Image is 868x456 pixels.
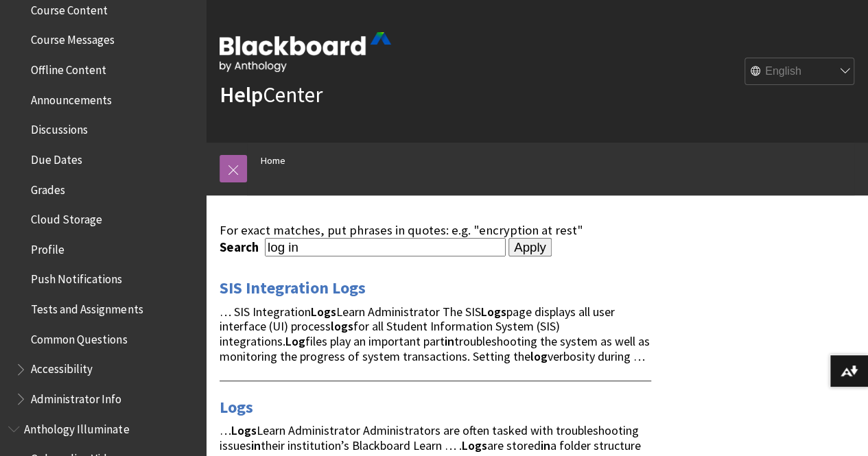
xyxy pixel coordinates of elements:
span: … SIS Integration Learn Administrator The SIS page displays all user interface (UI) process for a... [220,304,650,364]
a: SIS Integration Logs [220,277,366,299]
strong: in [251,437,261,453]
span: Common Questions [31,328,127,346]
div: For exact matches, put phrases in quotes: e.g. "encryption at rest" [220,223,651,238]
span: Anthology Illuminate [24,418,129,436]
a: Logs [220,396,253,418]
span: Tests and Assignments [31,298,143,316]
label: Search [220,239,262,255]
span: Course Messages [31,29,115,47]
input: Apply [508,238,552,257]
span: Cloud Storage [31,208,102,226]
img: Blackboard by Anthology [220,32,391,72]
span: Due Dates [31,148,82,167]
select: Site Language Selector [745,58,855,86]
strong: Log [285,333,305,349]
span: Administrator Info [31,387,121,406]
span: Profile [31,238,64,256]
span: Accessibility [31,358,93,376]
strong: Help [220,81,263,108]
strong: in [541,437,550,453]
strong: Logs [481,304,506,320]
strong: Logs [311,304,336,320]
span: Grades [31,178,65,197]
span: Announcements [31,88,112,107]
strong: Logs [462,437,487,453]
span: Push Notifications [31,268,122,287]
strong: Logs [231,422,257,438]
span: Discussions [31,118,88,136]
a: Home [261,152,285,169]
strong: in [445,333,454,349]
strong: logs [331,318,353,334]
a: HelpCenter [220,81,322,108]
strong: log [530,348,548,364]
span: Offline Content [31,58,106,77]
